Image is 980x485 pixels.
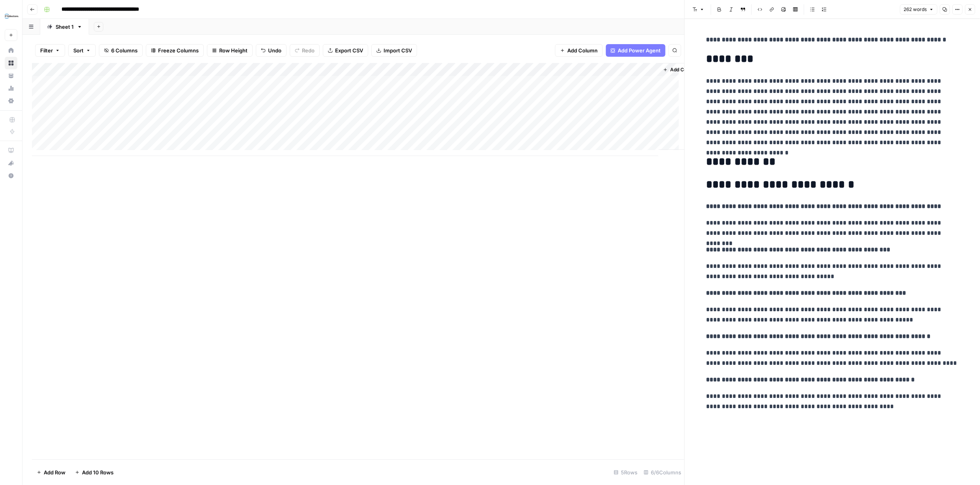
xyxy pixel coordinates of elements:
button: Add Power Agent [606,44,665,57]
span: Undo [268,46,281,54]
button: Redo [290,44,320,57]
div: Sheet 1 [56,23,74,31]
button: Add Column [555,44,603,57]
a: Sheet 1 [40,19,89,35]
button: Filter [35,44,65,57]
span: Add Power Agent [618,46,661,54]
button: Workspace: FYidoctors [5,6,17,26]
img: tab_keywords_by_traffic_grey.svg [80,46,86,52]
button: 6 Columns [99,44,143,57]
span: Freeze Columns [158,46,199,54]
span: Add Column [567,46,598,54]
span: Sort [73,46,84,54]
span: Row Height [219,46,248,54]
button: Row Height [207,44,253,57]
button: Sort [68,44,96,57]
a: Home [5,44,17,57]
span: Add Row [44,468,65,476]
img: logo_orange.svg [13,13,19,19]
span: 6 Columns [111,46,138,54]
div: Domain: [DOMAIN_NAME] [20,20,87,27]
div: Domain Overview [32,46,71,52]
div: 6/6 Columns [641,466,684,479]
div: v 4.0.25 [22,13,39,19]
div: 5 Rows [611,466,641,479]
span: Redo [302,46,315,54]
span: 262 words [904,6,927,13]
a: Usage [5,82,17,95]
button: Add Column [660,65,701,75]
span: Add Column [670,66,698,73]
span: Filter [40,46,53,54]
button: Add Row [32,466,70,479]
img: tab_domain_overview_orange.svg [23,46,29,52]
img: website_grey.svg [13,20,19,27]
button: Export CSV [323,44,368,57]
button: Add 10 Rows [70,466,118,479]
a: Browse [5,57,17,69]
button: Import CSV [371,44,417,57]
span: Add 10 Rows [82,468,114,476]
button: 262 words [900,4,937,15]
a: AirOps Academy [5,144,17,157]
span: Import CSV [384,46,412,54]
span: Export CSV [335,46,363,54]
button: Undo [256,44,287,57]
button: Help + Support [5,169,17,182]
a: Settings [5,95,17,107]
a: Your Data [5,69,17,82]
img: FYidoctors Logo [5,9,19,23]
button: Freeze Columns [146,44,204,57]
div: Keywords by Traffic [88,46,130,52]
button: What's new? [5,157,17,169]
